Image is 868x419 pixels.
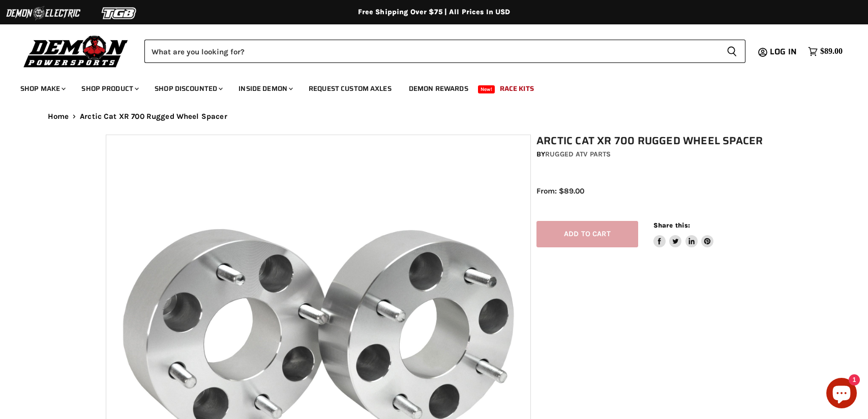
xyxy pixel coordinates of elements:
[301,78,399,99] a: Request Custom Axles
[147,78,229,99] a: Shop Discounted
[80,112,227,121] span: Arctic Cat XR 700 Rugged Wheel Spacer
[74,78,145,99] a: Shop Product
[719,40,745,63] button: Search
[653,221,714,248] aside: Share this:
[144,40,719,63] input: Search
[27,8,841,17] div: Free Shipping Over $75 | All Prices In USD
[545,150,611,158] a: Rugged ATV Parts
[492,78,542,99] a: Race Kits
[401,78,476,99] a: Demon Rewards
[536,186,584,196] span: From: $89.00
[20,33,132,69] img: Demon Powersports
[536,149,768,160] div: by
[48,112,69,121] a: Home
[27,112,841,121] nav: Breadcrumbs
[765,47,803,56] a: Log in
[653,221,690,229] span: Share this:
[81,4,158,23] img: TGB Logo 2
[13,78,72,99] a: Shop Make
[770,45,797,58] span: Log in
[144,40,745,63] form: Product
[478,85,495,93] span: New!
[536,135,768,147] h1: Arctic Cat XR 700 Rugged Wheel Spacer
[820,47,843,56] span: $89.00
[823,378,860,411] inbox-online-store-chat: Shopify online store chat
[803,44,848,59] a: $89.00
[5,4,81,23] img: Demon Electric Logo 2
[13,74,840,99] ul: Main menu
[231,78,299,99] a: Inside Demon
